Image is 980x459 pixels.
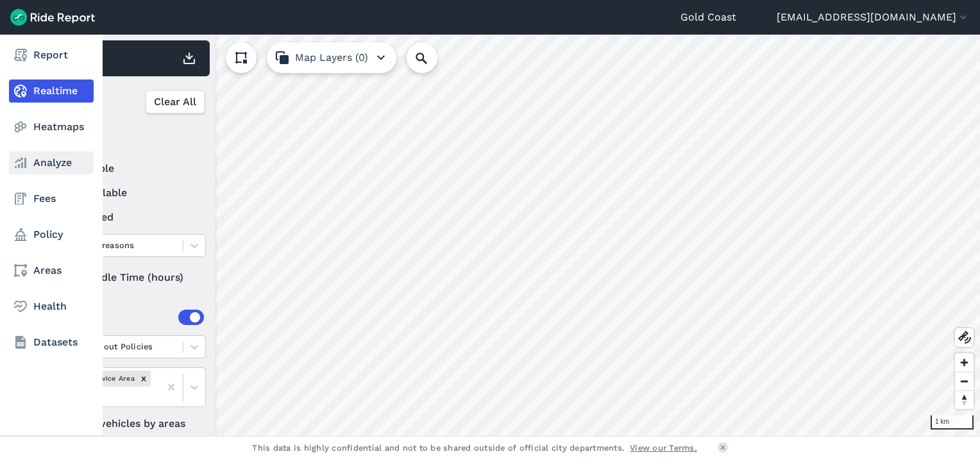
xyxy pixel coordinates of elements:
[52,210,206,225] label: reserved
[9,187,94,210] a: Fees
[146,90,205,113] button: Clear All
[9,79,94,103] a: Realtime
[931,415,974,430] div: 1 km
[52,299,204,335] summary: Areas
[955,353,974,372] button: Zoom in
[9,115,94,138] a: Heatmaps
[52,161,206,176] label: available
[680,10,736,25] a: Gold Coast
[47,82,210,122] div: Filter
[777,10,970,25] button: [EMAIL_ADDRESS][DOMAIN_NAME]
[137,371,151,387] div: Remove Lime - Service Area
[52,416,206,431] label: Filter vehicles by areas
[9,151,94,174] a: Analyze
[52,266,206,289] div: Idle Time (hours)
[955,390,974,409] button: Reset bearing to north
[69,310,204,325] div: Areas
[630,442,697,454] a: View our Terms.
[9,259,94,282] a: Areas
[41,35,980,436] canvas: Map
[955,372,974,390] button: Zoom out
[9,331,94,354] a: Datasets
[10,9,95,26] img: Ride Report
[9,44,94,67] a: Report
[9,295,94,318] a: Health
[52,185,206,201] label: unavailable
[52,125,204,161] summary: Status
[9,223,94,246] a: Policy
[267,42,396,73] button: Map Layers (0)
[407,42,458,73] input: Search Location or Vehicles
[154,94,196,110] span: Clear All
